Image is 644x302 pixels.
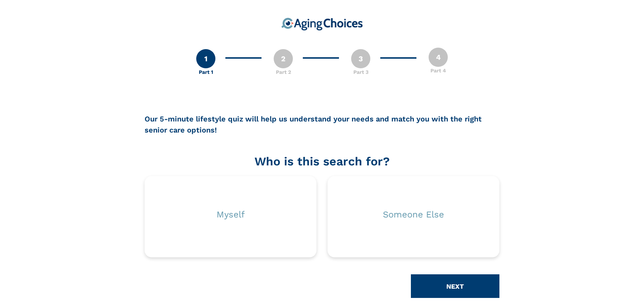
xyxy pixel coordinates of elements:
[281,18,363,31] img: aging-choices-logo.png
[276,68,291,76] div: Part 2
[351,49,370,68] div: 3
[217,210,245,219] div: Myself
[353,68,368,76] div: Part 3
[196,49,215,68] div: 1
[145,113,499,135] div: Our 5-minute lifestyle quiz will help us understand your needs and match you with the right senio...
[411,274,499,298] button: NEXT
[145,152,499,170] div: Who is this search for?
[199,68,213,76] div: Part 1
[274,49,293,68] div: 2
[383,210,444,219] div: Someone Else
[430,67,446,75] div: Part 4
[429,48,448,67] div: 4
